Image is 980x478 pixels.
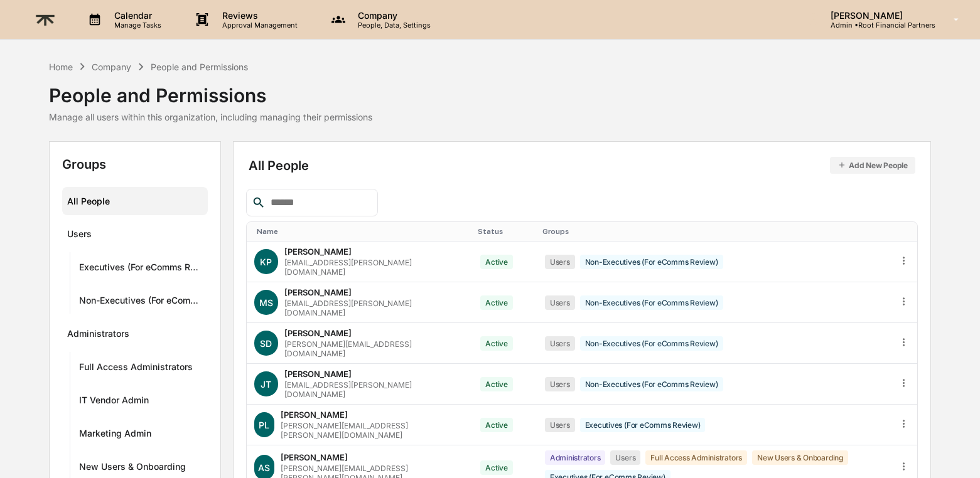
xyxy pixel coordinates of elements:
[104,10,168,21] p: Calendar
[104,21,168,29] p: Manage Tasks
[260,257,272,267] span: KP
[249,157,915,174] div: All People
[480,418,513,432] div: Active
[284,369,352,379] div: [PERSON_NAME]
[151,61,248,72] div: People and Permissions
[259,297,273,308] span: MS
[284,299,465,317] div: [EMAIL_ADDRESS][PERSON_NAME][DOMAIN_NAME]
[580,377,723,391] div: Non-Executives (For eComms Review)
[79,461,186,476] div: New Users & Onboarding
[545,255,575,269] div: Users
[348,21,437,29] p: People, Data, Settings
[67,191,203,211] div: All People
[49,112,372,122] div: Manage all users within this organization, including managing their permissions
[92,61,131,72] div: Company
[284,287,352,297] div: [PERSON_NAME]
[580,418,706,432] div: Executives (For eComms Review)
[67,328,129,343] div: Administrators
[281,421,466,440] div: [PERSON_NAME][EMAIL_ADDRESS][PERSON_NAME][DOMAIN_NAME]
[545,450,606,465] div: Administrators
[261,379,271,390] span: JT
[79,428,151,443] div: Marketing Admin
[545,336,575,351] div: Users
[281,410,348,420] div: [PERSON_NAME]
[260,338,272,349] span: SD
[752,450,848,465] div: New Users & Onboarding
[610,450,640,465] div: Users
[49,74,372,107] div: People and Permissions
[821,21,935,29] p: Admin • Root Financial Partners
[284,339,465,358] div: [PERSON_NAME][EMAIL_ADDRESS][DOMAIN_NAME]
[79,395,149,410] div: IT Vendor Admin
[478,227,532,236] div: Toggle SortBy
[480,295,513,310] div: Active
[284,247,352,257] div: [PERSON_NAME]
[645,450,747,465] div: Full Access Administrators
[545,295,575,310] div: Users
[900,227,912,236] div: Toggle SortBy
[480,460,513,475] div: Active
[480,377,513,391] div: Active
[545,418,575,432] div: Users
[580,336,723,351] div: Non-Executives (For eComms Review)
[259,420,269,430] span: PL
[480,336,513,351] div: Active
[880,227,885,236] div: Toggle SortBy
[284,380,465,399] div: [EMAIL_ADDRESS][PERSON_NAME][DOMAIN_NAME]
[67,228,92,243] div: Users
[580,295,723,310] div: Non-Executives (For eComms Review)
[257,227,468,236] div: Toggle SortBy
[821,10,935,21] p: [PERSON_NAME]
[940,437,974,470] iframe: Open customer support
[281,452,348,462] div: [PERSON_NAME]
[79,361,193,376] div: Full Access Administrators
[212,21,304,29] p: Approval Management
[30,4,60,35] img: logo
[545,377,575,391] div: Users
[284,328,352,338] div: [PERSON_NAME]
[542,227,871,236] div: Toggle SortBy
[258,462,270,473] span: AS
[348,10,437,21] p: Company
[830,157,915,174] button: Add New People
[62,157,208,172] div: Groups
[79,262,203,277] div: Executives (For eComms Review)
[284,258,465,277] div: [EMAIL_ADDRESS][PERSON_NAME][DOMAIN_NAME]
[580,255,723,269] div: Non-Executives (For eComms Review)
[79,295,203,310] div: Non-Executives (For eComms Review)
[212,10,304,21] p: Reviews
[49,61,73,72] div: Home
[480,255,513,269] div: Active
